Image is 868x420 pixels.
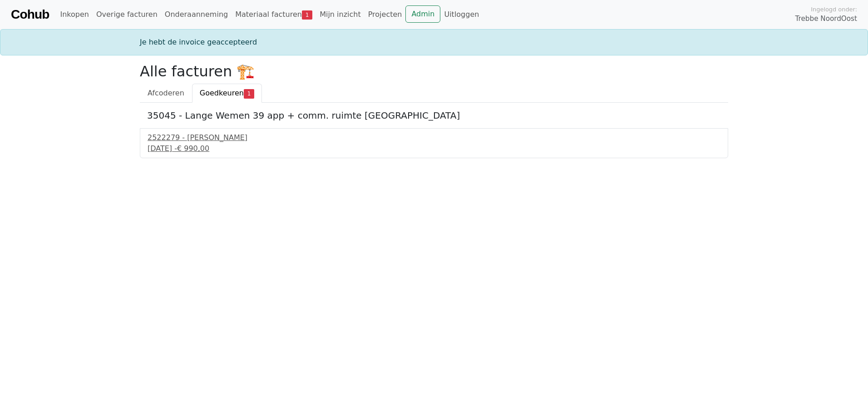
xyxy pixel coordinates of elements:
[148,132,720,154] a: 2522279 - [PERSON_NAME][DATE] -€ 990,00
[302,10,312,20] span: 1
[134,37,734,48] div: Je hebt de invoice geaccepteerd
[232,5,316,24] a: Materiaal facturen1
[244,89,254,98] span: 1
[200,89,244,97] span: Goedkeuren
[11,4,49,25] a: Cohub
[795,14,857,24] span: Trebbe NoordOost
[148,143,720,154] div: [DATE] -
[440,5,483,24] a: Uitloggen
[177,144,209,153] span: € 990,00
[93,5,161,24] a: Overige facturen
[405,5,440,23] a: Admin
[365,5,406,24] a: Projecten
[316,5,365,24] a: Mijn inzicht
[140,84,192,103] a: Afcoderen
[147,110,721,121] h5: 35045 - Lange Wemen 39 app + comm. ruimte [GEOGRAPHIC_DATA]
[192,84,262,103] a: Goedkeuren1
[161,5,232,24] a: Onderaanneming
[140,63,728,80] h2: Alle facturen 🏗️
[56,5,92,24] a: Inkopen
[811,5,857,14] span: Ingelogd onder:
[148,89,184,97] span: Afcoderen
[148,132,720,143] div: 2522279 - [PERSON_NAME]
